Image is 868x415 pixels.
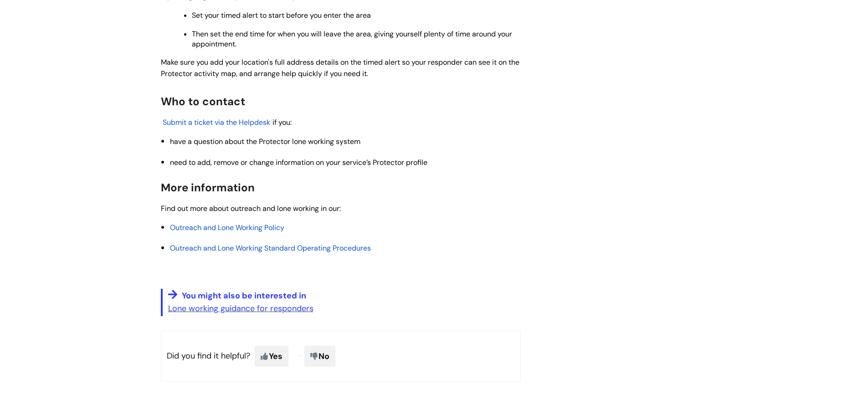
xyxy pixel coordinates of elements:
[304,346,335,367] span: No
[161,204,341,213] span: Find out more about outreach and lone working in our:
[192,10,371,20] span: Set your timed alert to start before you enter the area
[161,180,255,195] span: More information
[168,303,313,314] a: Lone working guidance for responders
[192,29,512,49] span: Then set the end time for when you will leave the area, giving yourself plenty of time around you...
[161,94,245,108] span: Who to contact
[182,290,306,301] span: You might also be interested in
[272,118,292,127] span: if you:
[170,223,284,232] a: Outreach and Lone Working Policy
[170,137,360,146] span: have a question about the Protector lone working system
[161,331,521,382] p: Did you find it helpful?
[163,118,270,127] span: Submit a ticket via the Helpdesk
[170,243,371,253] a: Outreach and Lone Working Standard Operating Procedures
[163,117,270,128] a: Submit a ticket via the Helpdesk
[170,158,427,167] span: need to add, remove or change information on your service’s Protector profile
[161,57,519,78] span: Make sure you add your location's full address details on the timed alert so your responder can s...
[255,346,288,367] span: Yes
